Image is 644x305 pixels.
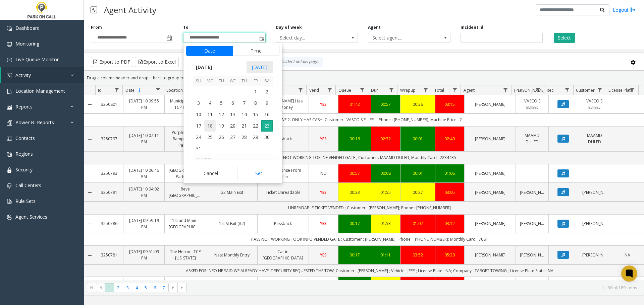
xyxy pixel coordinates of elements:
[7,26,12,31] img: 'icon'
[186,166,235,181] button: Cancel
[84,221,95,227] a: Collapse Details
[261,120,273,132] span: 23
[15,214,47,220] span: Agent Services
[261,76,273,86] th: Sa
[405,220,431,227] div: 01:02
[204,97,216,109] span: 4
[204,120,216,132] td: Monday, August 18, 2025
[238,76,250,86] th: Th
[169,248,202,261] a: The Heron - TCP [US_STATE]
[262,136,305,142] a: Passback
[563,85,572,94] a: Rec. Filter Menu
[7,183,12,188] img: 'icon'
[439,101,461,107] div: 03:15
[132,283,141,292] span: Page 4
[7,215,12,220] img: 'icon'
[127,248,161,261] a: [DATE] 09:51:09 PM
[105,283,114,292] span: Page 1
[375,252,396,258] div: 01:11
[405,101,431,107] div: 00:36
[204,76,216,86] th: Mo
[216,132,227,143] td: Tuesday, August 26, 2025
[84,102,95,107] a: Collapse Details
[137,88,142,93] span: Sortable
[250,97,261,109] td: Friday, August 8, 2025
[261,97,273,109] span: 9
[358,85,367,94] a: Queue Filter Menu
[439,170,461,176] div: 01:06
[193,120,204,132] td: Sunday, August 17, 2025
[313,101,334,107] a: YES
[464,87,475,93] span: Agent
[204,109,216,120] td: Monday, August 11, 2025
[166,87,183,93] span: Location
[101,2,160,18] h3: Agent Activity
[15,166,33,173] span: Security
[127,132,161,145] a: [DATE] 10:07:11 PM
[204,120,216,132] span: 18
[232,46,279,56] button: Time tab
[216,132,227,143] span: 26
[262,220,305,227] a: Passback
[405,170,431,176] div: 00:01
[250,120,261,132] span: 22
[342,189,367,196] div: 00:33
[582,220,607,227] a: [PERSON_NAME]
[450,85,459,94] a: Total Filter Menu
[99,101,119,107] a: 3250801
[15,88,65,94] span: Location Management
[193,154,273,166] th: [DATE]
[262,248,305,261] a: Car in [GEOGRAPHIC_DATA]
[98,87,102,93] span: Id
[375,101,396,107] a: 00:57
[250,76,261,86] th: Fr
[421,85,430,94] a: Wrapup Filter Menu
[342,101,367,107] a: 01:42
[434,87,444,93] span: Total
[91,24,102,30] label: From
[112,85,121,94] a: Id Filter Menu
[168,283,177,292] span: Go to the next page
[247,61,273,73] span: [DATE]
[261,132,273,143] td: Saturday, August 30, 2025
[95,202,644,214] td: UNREADABLE TICKET VENDED ; Customer : [PERSON_NAME]; Phone : [PHONE_NUMBER]
[630,6,636,13] img: logout
[210,220,253,227] a: 1st St Exit (#2)
[204,132,216,143] span: 25
[320,136,327,142] span: YES
[141,283,150,292] span: Page 5
[375,136,396,142] a: 02:32
[15,25,40,31] span: Dashboard
[313,220,334,227] a: YES
[387,85,396,94] a: Dur Filter Menu
[405,189,431,196] div: 00:37
[250,120,261,132] td: Friday, August 22, 2025
[91,2,97,18] img: pageIcon
[238,97,250,109] td: Thursday, August 7, 2025
[375,189,396,196] div: 01:55
[250,109,261,120] td: Friday, August 15, 2025
[250,97,261,109] span: 8
[554,33,575,43] button: Select
[169,129,202,149] a: Purple Parking Ramp - Allied Parking
[99,170,119,176] a: 3250793
[135,57,179,67] button: Export to Excel
[261,86,273,97] td: Saturday, August 2, 2025
[320,221,327,226] span: YES
[238,109,250,120] span: 14
[150,283,159,292] span: Page 6
[159,283,168,292] span: Page 7
[238,120,250,132] td: Thursday, August 21, 2025
[405,252,431,258] div: 03:52
[84,85,644,280] div: Data table
[313,252,334,258] a: YES
[375,220,396,227] a: 01:53
[439,189,461,196] a: 03:05
[320,252,327,258] span: YES
[193,62,215,72] span: [DATE]
[95,113,644,126] td: OWE 2. ONLY HAS CASH; Customer : VASCO'S ELIIEEL ; Phone : [PHONE_NUMBER]; Machine Price : 2
[7,42,12,47] img: 'icon'
[216,97,227,109] td: Tuesday, August 5, 2025
[15,103,33,110] span: Reports
[216,76,227,86] th: Tu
